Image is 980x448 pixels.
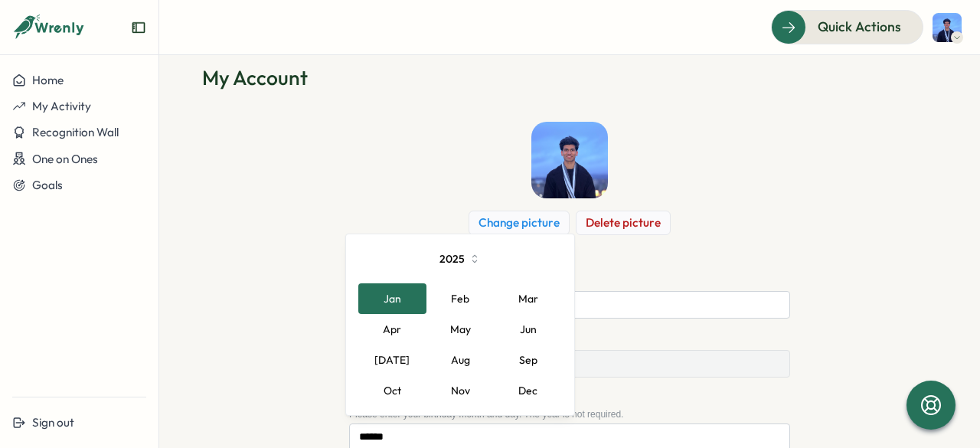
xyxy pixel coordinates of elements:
button: Jan [358,283,426,314]
button: Sep [494,345,562,375]
button: Oct [358,375,426,406]
button: Delete picture [576,211,671,235]
span: Sign out [32,415,74,430]
span: One on Ones [32,152,98,166]
button: Jun [494,314,562,345]
button: Feb [426,283,495,314]
span: Recognition Wall [32,125,119,139]
button: Dec [494,375,562,406]
button: Expand sidebar [131,20,146,35]
button: May [426,314,495,345]
img: Chirag Patel [933,13,962,42]
span: Quick Actions [818,17,901,37]
span: My Activity [32,99,91,113]
button: Apr [358,314,426,345]
button: Nov [426,375,495,406]
button: Aug [426,345,495,375]
button: [DATE] [358,345,426,375]
button: 2025 [389,244,531,274]
button: Change picture [469,211,570,235]
button: Mar [494,283,562,314]
img: Chirag Patel [531,122,608,198]
span: Goals [32,178,63,192]
button: Quick Actions [771,10,923,44]
h1: My Account [202,64,937,91]
span: Home [32,73,64,87]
